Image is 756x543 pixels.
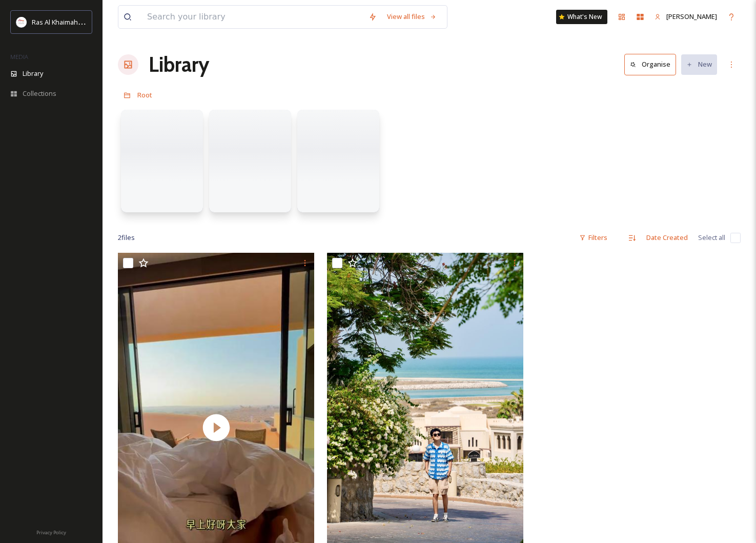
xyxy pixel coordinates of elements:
[681,54,717,74] button: New
[149,49,209,80] a: Library
[36,526,66,538] a: Privacy Policy
[556,10,607,24] a: What's New
[649,7,722,27] a: [PERSON_NAME]
[137,89,152,101] a: Root
[698,233,725,243] span: Select all
[36,529,66,536] span: Privacy Policy
[624,54,676,75] button: Organise
[142,6,363,28] input: Search your library
[10,53,28,61] span: MEDIA
[16,17,27,27] img: Logo_RAKTDA_RGB-01.png
[23,69,43,78] span: Library
[574,228,612,248] div: Filters
[137,90,152,99] span: Root
[382,7,442,27] a: View all files
[32,17,177,27] span: Ras Al Khaimah Tourism Development Authority
[23,89,56,98] span: Collections
[118,233,135,243] span: 2 file s
[666,12,717,21] span: [PERSON_NAME]
[641,228,693,248] div: Date Created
